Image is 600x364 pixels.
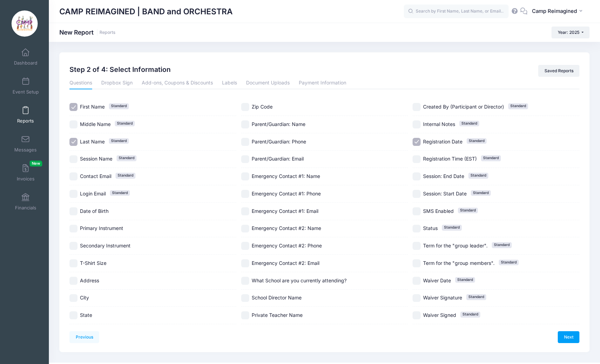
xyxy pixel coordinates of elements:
[241,259,249,267] input: Emergency Contact #2: Email
[69,103,77,111] input: First NameStandard
[15,205,36,211] span: Financials
[252,156,304,162] span: Parent/Guardian: Email
[252,243,322,248] span: Emergency Contact #2: Phone
[423,208,454,214] span: SMS Enabled
[69,207,77,215] input: Date of Birth
[109,138,129,144] span: Standard
[14,147,37,153] span: Messages
[69,120,77,128] input: Middle NameStandard
[80,312,92,318] span: State
[80,260,106,266] span: T-Shirt Size
[413,277,421,285] input: Waiver DateStandard
[423,260,495,266] span: Term for the "group members".
[413,172,421,180] input: Session: End DateStandard
[69,277,77,285] input: Address
[413,225,421,233] input: StatusStandard
[252,208,318,214] span: Emergency Contact #1: Email
[481,155,501,161] span: Standard
[423,139,462,144] span: Registration Date
[551,27,590,38] button: Year: 2025
[99,30,116,35] a: Reports
[69,331,99,343] a: Previous
[459,121,479,126] span: Standard
[69,172,77,180] input: Contact EmailStandard
[252,295,302,300] span: School Director Name
[69,294,77,302] input: City
[69,259,77,267] input: T-Shirt Size
[413,311,421,319] input: Waiver SignedStandard
[471,190,491,196] span: Standard
[142,77,213,89] a: Add-ons, Coupons & Discounts
[101,77,133,89] a: Dropbox Sign
[69,77,92,89] a: Questions
[252,121,305,127] span: Parent/Guardian: Name
[12,10,38,37] img: CAMP REIMAGINED | BAND and ORCHESTRA
[80,121,111,127] span: Middle Name
[413,190,421,198] input: Session: Start DateStandard
[80,156,112,162] span: Session Name
[558,30,579,35] span: Year: 2025
[80,277,99,283] span: Address
[423,191,467,196] span: Session: Start Date
[508,103,528,109] span: Standard
[423,312,456,318] span: Waiver Signed
[110,190,130,196] span: Standard
[115,121,135,126] span: Standard
[9,190,42,214] a: Financials
[423,225,438,231] span: Status
[252,139,306,144] span: Parent/Guardian: Phone
[30,161,42,166] span: New
[9,132,42,156] a: Messages
[413,120,421,128] input: Internal NotesStandard
[69,65,171,75] h2: Step 2 of 4: Select Information
[460,312,480,317] span: Standard
[80,104,105,110] span: First Name
[458,208,478,213] span: Standard
[423,173,464,179] span: Session: End Date
[80,208,109,214] span: Date of Birth
[468,173,488,178] span: Standard
[252,191,321,196] span: Emergency Contact #1: Phone
[241,120,249,128] input: Parent/Guardian: Name
[9,45,42,69] a: Dashboard
[59,29,116,36] h1: New Report
[492,242,512,248] span: Standard
[499,260,519,265] span: Standard
[69,311,77,319] input: State
[14,60,37,66] span: Dashboard
[80,243,131,248] span: Secondary Instrument
[69,242,77,250] input: Secondary Instrument
[80,225,123,231] span: Primary Instrument
[423,243,488,248] span: Term for the "group leader".
[241,155,249,163] input: Parent/Guardian: Email
[413,207,421,215] input: SMS EnabledStandard
[413,294,421,302] input: Waiver SignatureStandard
[241,207,249,215] input: Emergency Contact #1: Email
[413,259,421,267] input: Term for the "group members".Standard
[9,74,42,98] a: Event Setup
[455,277,475,283] span: Standard
[527,3,590,20] button: Camp Reimagined
[13,89,39,95] span: Event Setup
[413,155,421,163] input: Registration Time (EST)Standard
[80,173,111,179] span: Contact Email
[109,103,129,109] span: Standard
[241,277,249,285] input: What School are you currently attending?
[423,277,451,283] span: Waiver Date
[9,103,42,127] a: Reports
[241,190,249,198] input: Emergency Contact #1: Phone
[59,3,233,20] h1: CAMP REIMAGINED | BAND and ORCHESTRA
[413,103,421,111] input: Created By (Participant or Director)Standard
[241,103,249,111] input: Zip Code
[222,77,237,89] a: Labels
[252,104,273,110] span: Zip Code
[69,190,77,198] input: Login EmailStandard
[241,138,249,146] input: Parent/Guardian: Phone
[69,138,77,146] input: Last NameStandard
[423,156,477,162] span: Registration Time (EST)
[252,260,319,266] span: Emergency Contact #2: Email
[69,155,77,163] input: Session NameStandard
[252,173,320,179] span: Emergency Contact #1: Name
[466,294,486,300] span: Standard
[532,7,577,15] span: Camp Reimagined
